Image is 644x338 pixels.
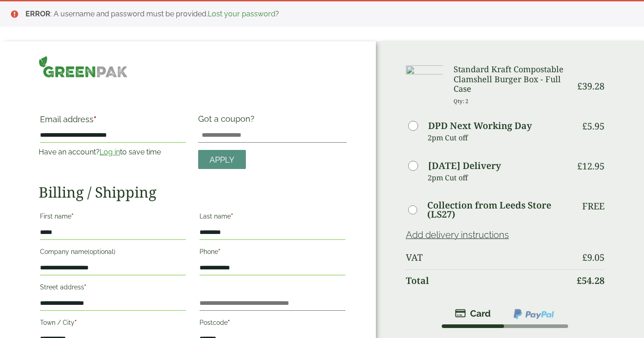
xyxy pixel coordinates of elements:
p: Have an account? to save time [39,147,187,158]
li: : A username and password must be provided. ? [25,9,629,20]
abbr: required [75,319,77,326]
label: Email address [40,115,186,128]
a: Log in [100,148,120,156]
bdi: 5.95 [582,120,604,132]
a: Lost your password [208,10,275,18]
abbr: required [84,283,86,291]
abbr: required [218,248,220,255]
bdi: 12.95 [577,160,604,172]
img: GreenPak Supplies [39,56,128,78]
abbr: required [94,114,96,124]
label: Town / City [40,316,186,332]
th: Total [406,269,570,292]
a: Add delivery instructions [406,229,509,240]
abbr: required [228,319,230,326]
label: Postcode [200,316,345,332]
bdi: 9.05 [582,251,604,263]
label: Got a coupon? [198,114,258,128]
small: Qty: 2 [454,98,469,104]
label: Company name [40,245,186,261]
h3: Standard Kraft Compostable Clamshell Burger Box - Full Case [454,65,570,94]
th: VAT [406,247,570,268]
img: ppcp-gateway.png [513,308,555,320]
p: Free [582,201,604,212]
label: Last name [200,210,345,225]
a: Apply [198,150,246,169]
bdi: 54.28 [577,274,604,287]
label: Street address [40,281,186,296]
span: £ [582,251,587,263]
label: Phone [200,245,345,261]
span: Apply [210,155,235,165]
span: £ [577,274,582,287]
bdi: 39.28 [577,80,604,92]
span: £ [577,160,582,172]
span: £ [582,120,587,132]
span: (optional) [88,248,115,255]
h2: Billing / Shipping [39,184,347,201]
p: 2pm Cut off [428,171,570,184]
abbr: required [231,213,233,220]
label: [DATE] Delivery [428,161,501,170]
p: 2pm Cut off [428,131,570,144]
img: stripe.png [455,308,491,319]
span: £ [577,80,582,92]
strong: ERROR [25,10,50,18]
abbr: required [71,213,74,220]
label: DPD Next Working Day [428,121,532,130]
label: First name [40,210,186,225]
label: Collection from Leeds Store (LS27) [427,201,570,219]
